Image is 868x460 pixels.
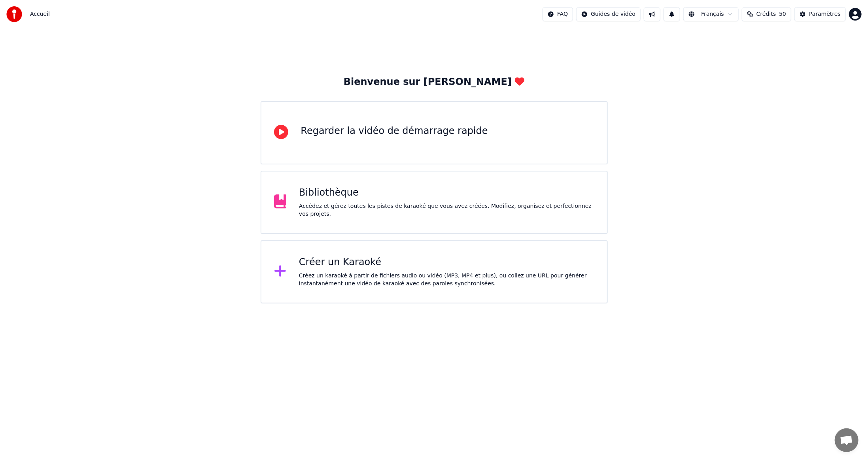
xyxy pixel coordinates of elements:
button: Crédits50 [742,7,791,21]
button: FAQ [543,7,573,21]
div: Bibliothèque [299,187,594,199]
img: youka [6,6,22,22]
button: Paramètres [794,7,846,21]
span: Crédits [756,10,776,18]
div: Regarder la vidéo de démarrage rapide [301,125,488,138]
div: Créez un karaoké à partir de fichiers audio ou vidéo (MP3, MP4 et plus), ou collez une URL pour g... [299,272,594,288]
div: Paramètres [809,10,841,18]
div: Ouvrir le chat [835,428,859,452]
div: Créer un Karaoké [299,256,594,269]
button: Guides de vidéo [576,7,641,21]
div: Bienvenue sur [PERSON_NAME] [344,76,524,89]
span: 50 [779,10,786,18]
div: Accédez et gérez toutes les pistes de karaoké que vous avez créées. Modifiez, organisez et perfec... [299,202,594,218]
span: Accueil [30,10,50,18]
nav: breadcrumb [30,10,50,18]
